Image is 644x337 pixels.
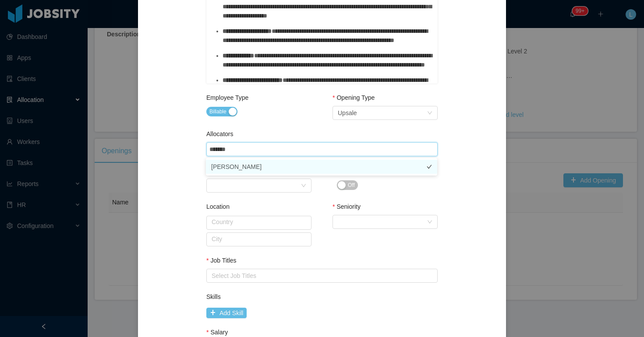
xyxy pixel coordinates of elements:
label: Seniority [333,203,361,210]
span: Billable [209,107,226,116]
li: [PERSON_NAME] [206,160,437,174]
div: Upsale [338,106,357,119]
i: icon: check [427,164,432,169]
label: Salary [206,329,228,336]
label: Location [206,203,230,210]
button: Employee Type [206,107,237,116]
label: Allocators [206,130,233,137]
i: icon: down [427,110,432,116]
button: Hot [337,180,358,190]
label: Skills [206,293,221,300]
label: Employee Type [206,94,248,101]
span: Off [348,181,355,190]
button: icon: plusAdd Skill [206,308,247,318]
div: Select Job Titles [212,271,428,280]
label: Job Titles [206,257,237,264]
label: Opening Type [333,94,375,101]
